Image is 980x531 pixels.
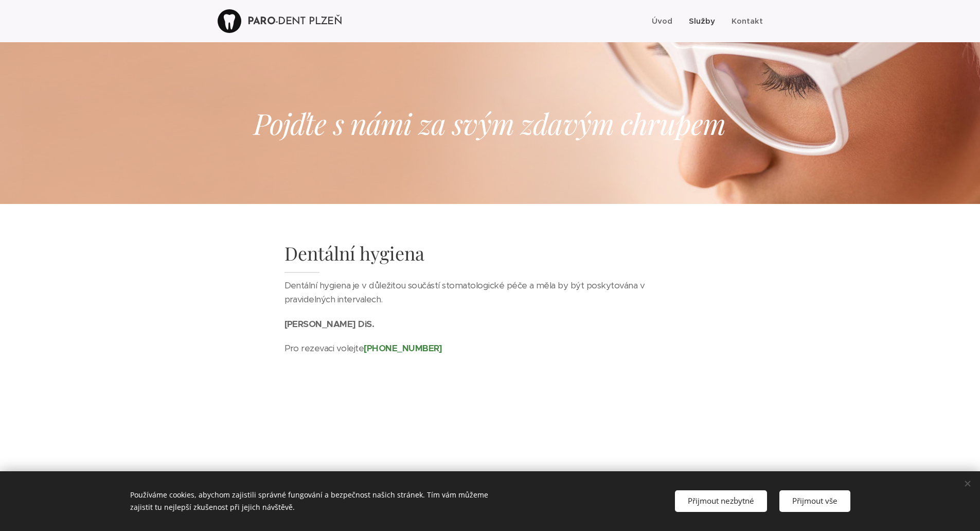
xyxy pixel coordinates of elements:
[284,318,375,330] strong: [PERSON_NAME] DiS.
[364,342,442,354] strong: [PHONE_NUMBER]
[284,341,696,356] p: Pro rezevaci volejte
[675,490,767,511] button: Přijmout nezbytné
[652,16,672,26] span: Úvod
[732,16,763,26] span: Kontakt
[792,495,838,506] span: Přijmout vše
[688,495,754,506] span: Přijmout nezbytné
[649,8,763,34] ul: Menu
[130,482,526,521] div: Používáme cookies, abychom zajistili správné fungování a bezpečnost našich stránek. Tím vám můžem...
[689,16,715,26] span: Služby
[779,490,850,511] button: Přijmout vše
[218,8,345,35] a: PARO-DENT PLZEŇ
[254,104,726,142] em: Pojďte s námi za svým zdavým chrupem
[284,279,696,317] p: Dentální hygiena je v důležitou součástí stomatologické péče a měla by být poskytována v pravidel...
[284,241,696,273] h1: Dentální hygiena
